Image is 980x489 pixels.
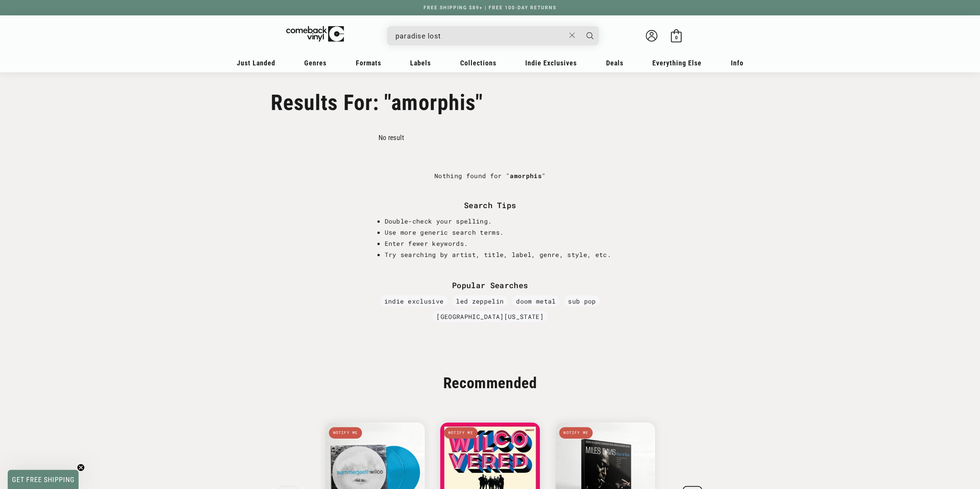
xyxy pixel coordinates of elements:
a: led zeppelin [452,295,508,307]
h1: Results For: "amorphis" [271,90,710,115]
a: sub pop [564,295,600,307]
a: [GEOGRAPHIC_DATA][US_STATE] [432,311,548,322]
li: Try searching by artist, title, label, genre, style, etc. [384,249,611,260]
span: Everything Else [652,59,702,67]
span: Genres [304,59,327,67]
li: Enter fewer keywords. [384,238,611,249]
span: Labels [410,59,431,67]
div: Popular Searches [355,280,625,290]
span: Just Landed [237,59,275,67]
span: Info [731,59,744,67]
h2: Recommended [432,373,549,393]
p: No result [379,134,404,142]
b: amorphis [510,172,542,180]
a: FREE SHIPPING $89+ | FREE 100-DAY RETURNS [416,5,564,10]
button: Close teaser [77,464,85,471]
span: Formats [356,59,381,67]
button: Close [565,27,579,44]
div: Nothing found for " " [434,144,546,201]
div: Search [387,26,599,45]
span: Deals [606,59,623,67]
button: Search [580,26,600,45]
div: Search Tips [369,200,611,210]
span: 0 [675,35,677,40]
li: Double-check your spelling. [384,216,611,227]
a: doom metal [512,295,560,307]
li: Use more generic search terms. [384,227,611,238]
a: indie exclusive [380,295,447,307]
span: GET FREE SHIPPING [12,476,75,484]
input: search [395,28,565,44]
div: GET FREE SHIPPINGClose teaser [8,470,79,489]
span: Collections [460,59,496,67]
span: Indie Exclusives [525,59,577,67]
